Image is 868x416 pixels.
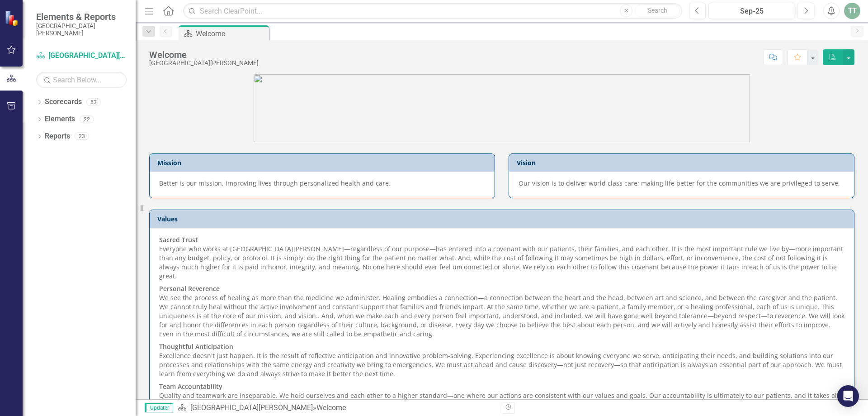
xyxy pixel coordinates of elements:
div: 22 [80,115,94,123]
div: Welcome [149,50,259,60]
input: Search Below... [36,72,127,88]
button: Search [635,5,680,17]
div: 53 [86,98,101,106]
p: Everyone who works at [GEOGRAPHIC_DATA][PERSON_NAME]—regardless of our purpose—has entered into a... [159,235,844,282]
strong: Sacred Trust [159,235,198,244]
span: Elements & Reports [36,11,127,22]
a: Reports [45,131,70,142]
a: Elements [45,114,75,124]
h3: Mission [157,159,490,166]
button: Sep-25 [708,3,795,19]
h3: Vision [517,159,849,166]
a: Scorecards [45,97,82,107]
div: Welcome [196,28,267,39]
span: Search [648,7,667,14]
img: ClearPoint Strategy [5,10,20,26]
p: Better is our mission, improving lives through personalized health and care. [159,179,485,188]
p: Our vision is to deliver world class care; making life better for the communities we are privileg... [519,179,844,188]
h3: Values [157,215,849,222]
div: Open Intercom Messenger [837,385,859,407]
button: TT [844,3,860,19]
div: Welcome [316,403,346,412]
p: Quality and teamwork are inseparable. We hold ourselves and each other to a higher standard—one w... [159,380,844,411]
a: [GEOGRAPHIC_DATA][PERSON_NAME] [36,51,127,61]
div: Sep-25 [712,6,792,17]
div: 23 [75,133,89,140]
strong: Thoughtful Anticipation [159,342,233,351]
span: Updater [145,403,173,412]
small: [GEOGRAPHIC_DATA][PERSON_NAME] [36,22,127,37]
strong: Team Accountability [159,382,222,391]
a: [GEOGRAPHIC_DATA][PERSON_NAME] [190,403,313,412]
div: » [178,403,495,413]
strong: Personal Reverence [159,284,220,293]
div: [GEOGRAPHIC_DATA][PERSON_NAME] [149,60,259,67]
img: SJRMC%20new%20logo%203.jpg [254,74,750,142]
p: Excellence doesn't just happen. It is the result of reflective anticipation and innovative proble... [159,340,844,380]
p: We see the process of healing as more than the medicine we administer. Healing embodies a connect... [159,282,844,340]
input: Search ClearPoint... [183,3,682,19]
